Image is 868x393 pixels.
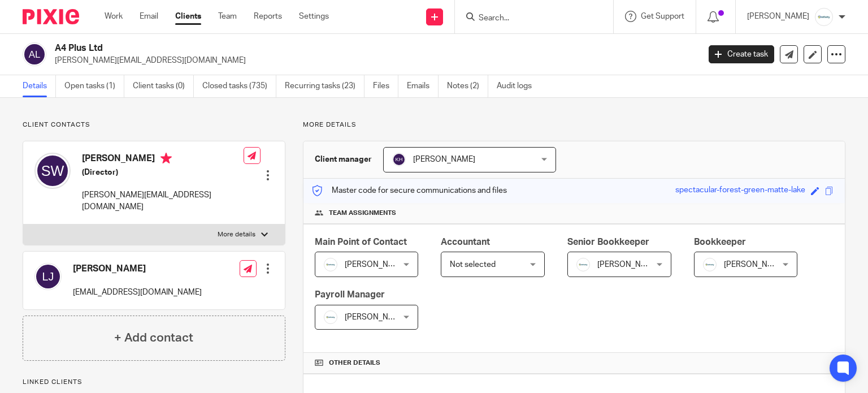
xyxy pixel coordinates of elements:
[23,75,56,97] a: Details
[312,185,507,196] p: Master code for secure communications and files
[23,120,285,129] p: Client contacts
[703,258,717,271] img: Infinity%20Logo%20with%20Whitespace%20.png
[478,14,579,24] input: Search
[345,261,407,269] span: [PERSON_NAME]
[345,313,407,321] span: [PERSON_NAME]
[413,156,475,163] span: [PERSON_NAME]
[175,11,201,22] a: Clients
[55,55,692,66] p: [PERSON_NAME][EMAIL_ADDRESS][DOMAIN_NAME]
[34,263,62,290] img: svg%3E
[23,42,46,66] img: svg%3E
[709,45,774,63] a: Create task
[73,263,202,275] h4: [PERSON_NAME]
[450,261,496,269] span: Not selected
[285,75,364,97] a: Recurring tasks (23)
[373,75,398,97] a: Files
[407,75,439,97] a: Emails
[64,75,124,97] a: Open tasks (1)
[447,75,488,97] a: Notes (2)
[160,153,172,164] i: Primary
[641,12,684,20] span: Get Support
[133,75,194,97] a: Client tasks (0)
[23,378,285,387] p: Linked clients
[55,42,565,54] h2: A4 Plus Ltd
[218,11,237,22] a: Team
[299,11,329,22] a: Settings
[392,153,406,166] img: svg%3E
[675,184,805,197] div: spectacular-forest-green-matte-lake
[202,75,276,97] a: Closed tasks (735)
[140,11,158,22] a: Email
[747,11,809,22] p: [PERSON_NAME]
[218,230,255,239] p: More details
[114,329,193,347] h4: + Add contact
[576,258,590,271] img: Infinity%20Logo%20with%20Whitespace%20.png
[315,237,407,247] span: Main Point of Contact
[329,359,380,368] span: Other details
[73,287,202,298] p: [EMAIL_ADDRESS][DOMAIN_NAME]
[329,209,396,218] span: Team assignments
[254,11,282,22] a: Reports
[82,153,244,167] h4: [PERSON_NAME]
[815,8,833,26] img: Infinity%20Logo%20with%20Whitespace%20.png
[82,167,244,178] h5: (Director)
[315,290,385,299] span: Payroll Manager
[324,310,337,324] img: Infinity%20Logo%20with%20Whitespace%20.png
[567,237,649,247] span: Senior Bookkeeper
[23,9,79,24] img: Pixie
[34,153,71,189] img: svg%3E
[597,261,659,269] span: [PERSON_NAME]
[303,120,845,129] p: More details
[441,237,490,247] span: Accountant
[315,154,372,165] h3: Client manager
[694,237,746,247] span: Bookkeeper
[324,258,337,271] img: Infinity%20Logo%20with%20Whitespace%20.png
[82,189,244,213] p: [PERSON_NAME][EMAIL_ADDRESS][DOMAIN_NAME]
[497,75,540,97] a: Audit logs
[724,261,786,269] span: [PERSON_NAME]
[105,11,123,22] a: Work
